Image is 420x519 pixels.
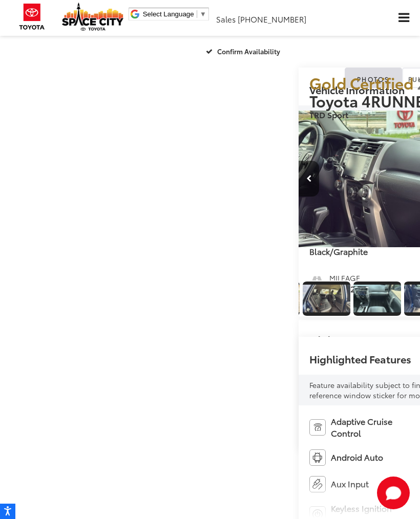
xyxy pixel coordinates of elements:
[217,47,280,56] span: Confirm Availability
[377,477,410,509] svg: Start Chat
[309,419,326,436] img: Adaptive Cruise Control
[238,13,306,25] span: [PHONE_NUMBER]
[345,68,402,88] a: Photos
[197,10,197,18] span: ​
[309,476,326,492] img: Aux Input
[377,477,410,509] button: Toggle Chat Window
[331,451,383,463] span: Android Auto
[143,10,194,18] span: Select Language
[309,449,326,466] img: Android Auto
[309,72,413,94] span: Gold Certified
[62,3,123,31] img: Space City Toyota
[299,161,319,197] button: Previous image
[302,285,351,312] img: 2024 Toyota 4RUNNER TRD Sport
[200,42,289,60] button: Confirm Availability
[143,10,206,18] a: Select Language​
[331,416,415,439] span: Adaptive Cruise Control
[353,285,402,312] img: 2024 Toyota 4RUNNER TRD Sport
[309,353,411,364] h2: Highlighted Features
[216,13,236,25] span: Sales
[303,280,350,317] a: Expand Photo 28
[353,280,401,317] a: Expand Photo 29
[309,109,348,120] span: TRD Sport
[200,10,206,18] span: ▼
